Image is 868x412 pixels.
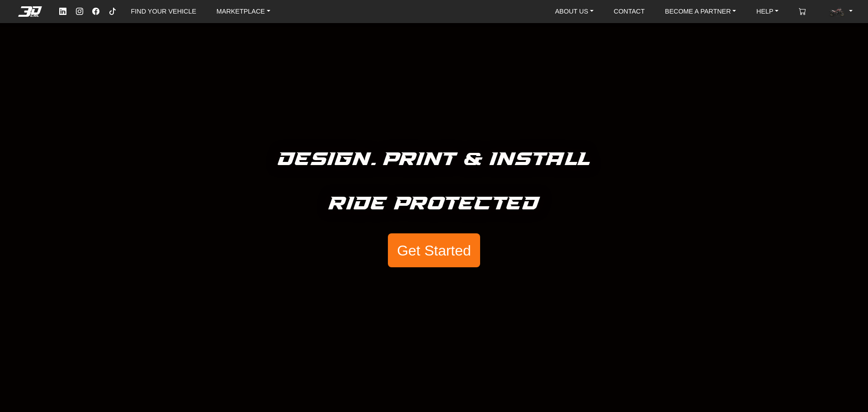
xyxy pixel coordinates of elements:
[278,145,590,175] h5: Design. Print & Install
[388,233,480,268] button: Get Started
[552,5,597,19] a: ABOUT US
[127,5,200,19] a: FIND YOUR VEHICLE
[753,5,782,19] a: HELP
[213,5,274,19] a: MARKETPLACE
[610,5,648,19] a: CONTACT
[329,189,540,219] h5: Ride Protected
[661,5,740,19] a: BECOME A PARTNER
